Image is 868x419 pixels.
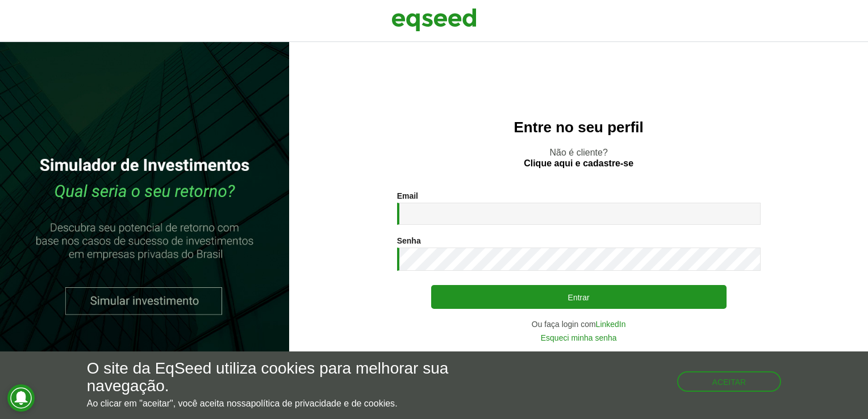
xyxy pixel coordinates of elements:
[596,320,626,328] a: LinkedIn
[524,159,633,168] a: Clique aqui e cadastre-se
[431,285,727,309] button: Entrar
[397,237,421,245] label: Senha
[397,320,761,328] div: Ou faça login com
[397,192,418,200] label: Email
[541,334,617,342] a: Esqueci minha senha
[87,360,503,395] h5: O site da EqSeed utiliza cookies para melhorar sua navegação.
[87,398,503,409] p: Ao clicar em "aceitar", você aceita nossa .
[251,399,395,408] a: política de privacidade e de cookies
[677,371,782,392] button: Aceitar
[312,119,845,136] h2: Entre no seu perfil
[312,147,845,169] p: Não é cliente?
[391,6,477,34] img: EqSeed Logo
